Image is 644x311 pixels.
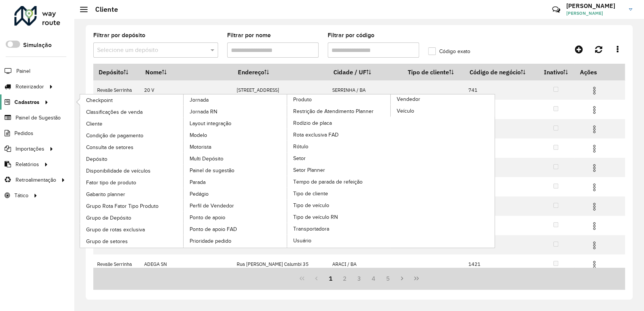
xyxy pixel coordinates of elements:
[184,129,287,141] a: Modelo
[190,131,207,139] span: Modelo
[464,177,537,196] td: 1194
[140,64,232,80] th: Nome
[464,119,537,138] td: 1400
[190,155,223,163] span: Multi Depósito
[190,190,209,198] span: Pedágio
[80,118,184,129] a: Cliente
[464,216,537,235] td: 807
[86,179,136,187] span: Fator tipo de produto
[403,64,465,80] th: Tipo de cliente
[23,41,52,50] label: Simulação
[324,271,338,286] button: 1
[184,94,391,248] a: Produto
[381,271,395,286] button: 5
[287,199,391,211] a: Tipo de veículo
[184,223,287,235] a: Ponto de apoio FAD
[575,64,620,80] th: Ações
[14,129,33,137] span: Pedidos
[80,94,287,248] a: Jornada
[86,237,128,245] span: Grupo de setores
[328,31,374,40] label: Filtrar por código
[287,223,391,234] a: Transportadora
[293,119,332,127] span: Rodízio de placa
[86,155,107,163] span: Depósito
[184,235,287,247] a: Prioridade pedido
[328,64,403,80] th: Cidade / UF
[184,165,287,176] a: Painel de sugestão
[86,214,131,222] span: Grupo de Depósito
[464,138,537,158] td: 528
[16,67,30,75] span: Painel
[293,178,363,186] span: Tempo de parada de refeição
[86,226,145,234] span: Grupo de rotas exclusiva
[93,80,140,100] td: Revalle Serrinha
[190,202,234,210] span: Perfil de Vendedor
[184,200,287,211] a: Perfil de Vendedor
[80,200,184,212] a: Grupo Rota Fator Tipo Produto
[293,166,325,174] span: Setor Planner
[366,271,381,286] button: 4
[86,108,143,116] span: Classificações de venda
[80,141,184,153] a: Consulta de setores
[86,167,151,175] span: Disponibilidade de veículos
[548,2,564,18] a: Contato Rápido
[93,64,140,80] th: Depósito
[293,201,329,209] span: Tipo de veículo
[16,160,39,168] span: Relatórios
[184,106,287,117] a: Jornada RN
[566,2,623,9] h3: [PERSON_NAME]
[190,108,217,116] span: Jornada RN
[190,166,234,174] span: Painel de sugestão
[566,10,623,17] span: [PERSON_NAME]
[86,143,134,151] span: Consulta de setores
[190,96,209,104] span: Jornada
[464,64,537,80] th: Código de negócio
[190,143,211,151] span: Motorista
[287,188,391,199] a: Tipo de cliente
[397,107,414,115] span: Veículo
[80,165,184,176] a: Disponibilidade de veículos
[233,80,328,100] td: [STREET_ADDRESS]
[464,100,537,119] td: 1405
[287,129,391,140] a: Rota exclusiva FAD
[93,31,145,40] label: Filtrar por depósito
[464,80,537,100] td: 741
[184,118,287,129] a: Layout integração
[293,225,329,233] span: Transportadora
[80,94,184,106] a: Checkpoint
[16,83,44,91] span: Roteirizador
[537,64,575,80] th: Inativo
[233,64,328,80] th: Endereço
[184,153,287,164] a: Multi Depósito
[352,271,366,286] button: 3
[395,271,409,286] button: Next Page
[227,31,271,40] label: Filtrar por nome
[464,158,537,177] td: 736
[287,164,391,176] a: Setor Planner
[80,153,184,165] a: Depósito
[86,202,159,210] span: Grupo Rota Fator Tipo Produto
[397,95,420,103] span: Vendedor
[184,141,287,152] a: Motorista
[93,254,140,274] td: Revalle Serrinha
[190,119,231,127] span: Layout integração
[190,237,231,245] span: Prioridade pedido
[428,47,470,55] label: Código exato
[184,212,287,223] a: Ponto de apoio
[328,80,403,100] td: SERRINHA / BA
[80,188,184,200] a: Gabarito planner
[184,188,287,199] a: Pedágio
[293,143,308,151] span: Rótulo
[16,114,61,122] span: Painel de Sugestão
[464,196,537,216] td: 527
[14,98,39,106] span: Cadastros
[86,190,125,198] span: Gabarito planner
[140,254,232,274] td: ADEGA SN
[190,214,225,221] span: Ponto de apoio
[14,192,28,199] span: Tático
[464,235,537,254] td: 652
[293,213,338,221] span: Tipo de veículo RN
[140,80,232,100] td: 20 V
[287,211,391,223] a: Tipo de veículo RN
[190,178,206,186] span: Parada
